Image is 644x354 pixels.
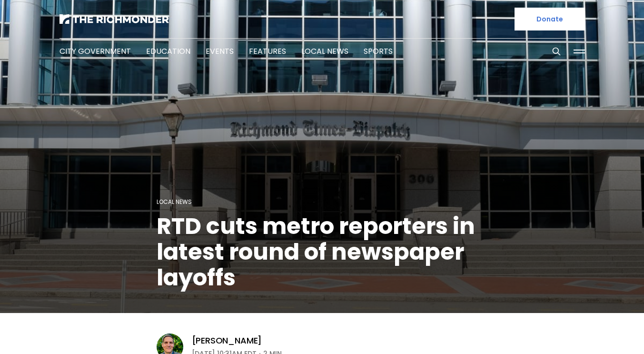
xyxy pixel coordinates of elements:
a: Events [206,46,234,57]
iframe: portal-trigger [406,307,644,354]
a: [PERSON_NAME] [192,335,262,346]
a: Sports [364,46,393,57]
button: Search this site [549,44,564,59]
a: Local News [301,46,348,57]
a: Features [249,46,286,57]
img: The Richmonder [59,14,169,24]
a: Education [146,46,190,57]
a: City Government [59,46,131,57]
h1: RTD cuts metro reporters in latest round of newspaper layoffs [157,213,488,291]
a: Local News [157,198,192,206]
a: Donate [515,8,585,30]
